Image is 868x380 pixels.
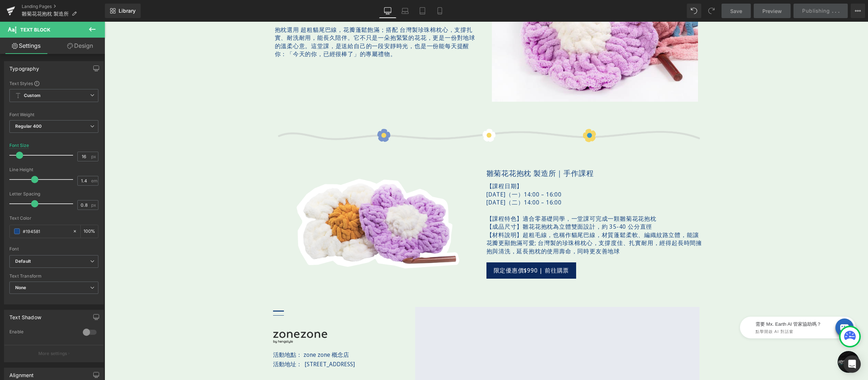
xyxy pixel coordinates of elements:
[169,329,244,337] span: 活動地點： zone zone 概念店
[15,123,42,129] b: Regular 400
[9,62,39,72] div: Typography
[843,355,861,373] div: Open Intercom Messenger
[54,38,106,54] a: Design
[170,4,368,20] span: 搭配 台灣製珍珠棉枕心，支撐扎實、耐洗耐用，能長久陪伴。
[170,20,365,36] span: 也是一份能每天提醒你：「今天的你，已經很棒了」的專屬禮物。
[382,193,599,201] p: 【課程特色】適合零基礎同學，一堂課可完成一顆雛菊花花抱枕
[730,7,742,15] span: Save
[382,147,599,157] p: 雛菊花花抱枕 製造所｜手作課程
[4,345,103,362] button: More settings
[704,4,719,18] button: Redo
[382,177,599,185] p: [DATE]（二）14:00 – 16:00
[9,112,98,117] div: Font Weight
[687,4,701,18] button: Undo
[396,4,414,18] a: Laptop
[9,80,98,86] div: Text Styles
[9,329,76,337] div: Enable
[24,93,41,99] b: Custom
[9,143,29,148] div: Font Size
[20,27,50,33] span: Text Block
[23,227,69,235] input: Color
[105,4,141,18] a: New Library
[754,4,791,18] a: Preview
[9,274,98,279] div: Text Transform
[379,4,396,18] a: Desktop
[170,12,371,28] span: 它不只是一朵抱緊緊的花花，更是一份對地球的溫柔心意。
[9,167,98,172] div: Line Height
[382,201,599,209] p: 【成品尺寸】雛花花抱枕為立體雙面設計，約 35-40 公分直徑
[91,178,97,183] span: em
[22,11,69,17] span: 雛菊花花抱枕 製造所
[81,225,98,238] div: %
[382,209,599,233] p: 【材料說明】超粗毛線，也稱作貓尾巴線，材質蓬鬆柔軟、編織紋路立體，能讓花瓣更顯飽滿可愛; 台灣製的珍珠棉枕心，支撐度佳、扎實耐用，經得起長時間擁抱與清洗，延長抱枕的使用壽命，同時更友善地球
[382,160,418,168] span: 【課程日期】
[91,154,97,159] span: px
[91,203,97,207] span: px
[15,285,26,290] b: None
[170,4,376,37] p: 抱枕選用 超粗貓尾巴線，花瓣蓬鬆飽滿；
[389,245,465,253] span: 限定優惠價$990 | 前往購票
[119,8,136,14] span: Library
[9,191,98,197] div: Letter Spacing
[612,286,756,322] iframe: Tiledesk Widget
[15,258,31,265] i: Default
[851,4,865,18] button: More
[9,216,98,221] div: Text Color
[431,4,448,18] a: Mobile
[9,246,98,252] div: Font
[9,368,34,378] div: Alignment
[9,310,41,320] div: Text Shadow
[169,338,307,347] p: 活動地址： [STREET_ADDRESS]
[207,20,310,28] span: 這堂課，是送給自己的一段安靜時光，
[22,4,105,9] a: Landing Pages
[38,350,67,357] p: More settings
[414,4,431,18] a: Tablet
[382,241,472,257] a: 限定優惠價$990 | 前往購票
[382,169,599,177] p: [DATE]（一）14:00 – 16:00
[762,7,782,15] span: Preview
[733,329,755,351] a: 打開聊天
